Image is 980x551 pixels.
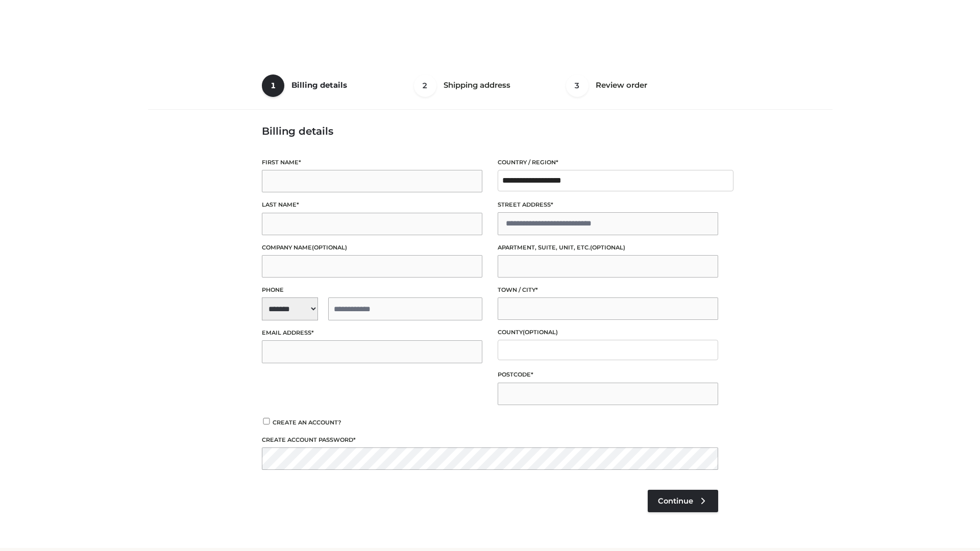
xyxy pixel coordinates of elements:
a: Continue [648,490,718,512]
span: Continue [658,496,693,506]
label: Apartment, suite, unit, etc. [498,243,718,253]
label: Postcode [498,370,718,380]
label: Country / Region [498,158,718,167]
label: Town / City [498,285,718,295]
span: Billing details [291,80,347,90]
h3: Billing details [262,125,718,137]
span: 2 [414,74,436,97]
span: 1 [262,74,284,97]
label: Create account password [262,435,718,445]
label: Email address [262,328,482,338]
span: (optional) [523,329,558,336]
span: Create an account? [273,419,341,426]
span: Shipping address [444,80,510,90]
label: First name [262,158,482,167]
label: Last name [262,200,482,210]
input: Create an account? [262,418,271,424]
label: County [498,328,718,337]
label: Street address [498,200,718,210]
span: (optional) [312,244,347,251]
label: Company name [262,243,482,253]
span: Review order [596,80,647,90]
span: (optional) [590,244,625,251]
span: 3 [566,74,589,97]
label: Phone [262,285,482,295]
